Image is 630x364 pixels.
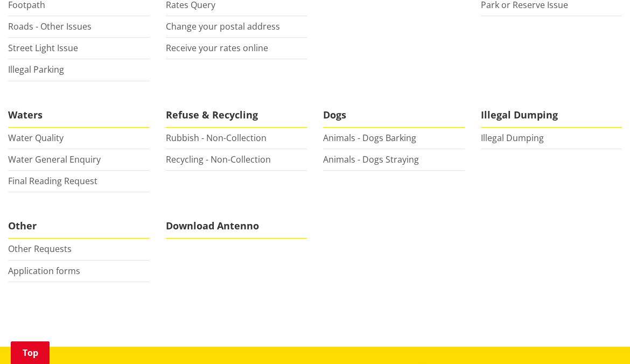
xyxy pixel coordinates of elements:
[8,243,72,255] a: Other Requests
[8,103,150,128] span: Waters
[580,319,619,358] iframe: Messenger Launcher
[481,132,544,144] a: Illegal Dumping
[323,153,419,165] a: Animals - Dogs Straying
[8,64,64,75] a: Illegal Parking
[166,42,268,54] a: Receive your rates online
[166,153,271,165] a: Recycling - Non-Collection
[8,153,101,165] a: Water General Enquiry
[8,265,80,277] a: Application forms
[166,214,307,239] span: Download Antenno
[166,20,280,32] a: Change your postal address
[11,341,50,364] a: Top
[8,20,92,32] a: Roads - Other Issues
[323,103,465,128] span: Dogs
[481,103,622,128] span: Illegal Dumping
[8,42,78,54] a: Street Light Issue
[166,132,267,144] a: Rubbish - Non-Collection
[8,132,64,144] a: Water Quality
[8,175,97,187] a: Final Reading Request
[8,214,150,239] span: Other
[166,103,307,128] span: Refuse & Recycling
[323,132,416,144] a: Animals - Dogs Barking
